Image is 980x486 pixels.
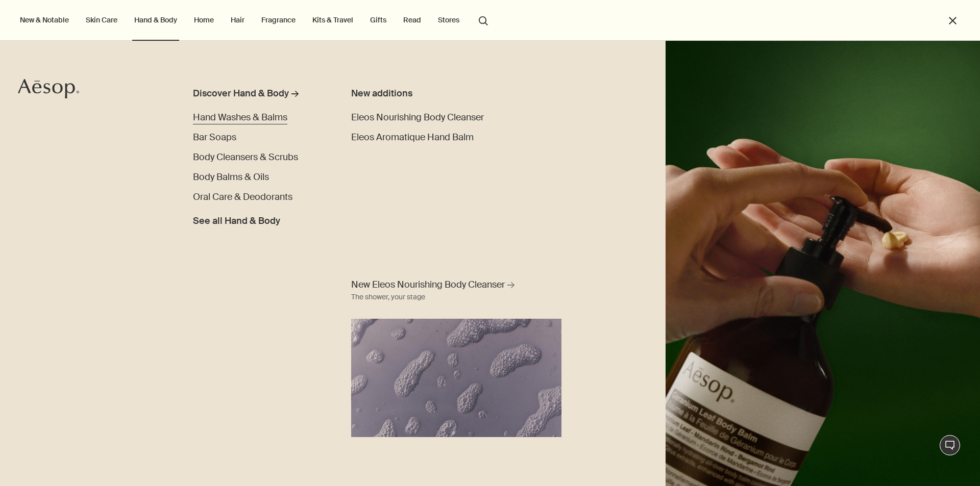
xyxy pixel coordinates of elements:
[351,87,508,100] div: New additions
[351,131,474,144] a: Eleos Aromatique Hand Balm
[436,13,461,27] button: Stores
[18,79,79,101] a: Aesop
[18,79,79,99] svg: Aesop
[193,210,280,228] a: See all Hand & Body
[351,131,474,143] span: Eleos Aromatique Hand Balm
[351,111,484,123] span: Eleos Nourishing Body Cleanser
[351,111,484,124] a: Eleos Nourishing Body Cleanser
[351,291,425,303] div: The shower, your stage
[229,13,247,27] a: Hair
[193,191,292,203] span: Oral Care & Deodorants
[401,13,423,27] a: Read
[259,13,298,27] a: Fragrance
[132,13,179,27] a: Hand & Body
[193,131,236,143] span: Bar Soaps
[193,87,289,100] div: Discover Hand & Body
[947,15,959,27] button: Close the Menu
[193,214,280,228] span: See all Hand & Body
[192,13,216,27] a: Home
[193,151,298,163] span: Body Cleansers & Scrubs
[193,171,269,183] span: Body Balms & Oils
[193,111,287,124] a: Hand Washes & Balms
[193,87,322,105] a: Discover Hand & Body
[940,435,960,455] button: Live-Support Chat
[474,10,493,30] button: Open search
[193,190,292,204] a: Oral Care & Deodorants
[193,150,298,164] a: Body Cleansers & Scrubs
[666,41,980,486] img: A hand holding the pump dispensing Geranium Leaf Body Balm on to hand.
[193,111,287,123] span: Hand Washes & Balms
[18,13,71,27] button: New & Notable
[351,278,505,291] span: New Eleos Nourishing Body Cleanser
[193,131,236,144] a: Bar Soaps
[310,13,355,27] a: Kits & Travel
[349,276,564,437] a: New Eleos Nourishing Body Cleanser The shower, your stageBody cleanser foam in purple background
[84,13,119,27] a: Skin Care
[368,13,388,27] a: Gifts
[193,170,269,184] a: Body Balms & Oils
